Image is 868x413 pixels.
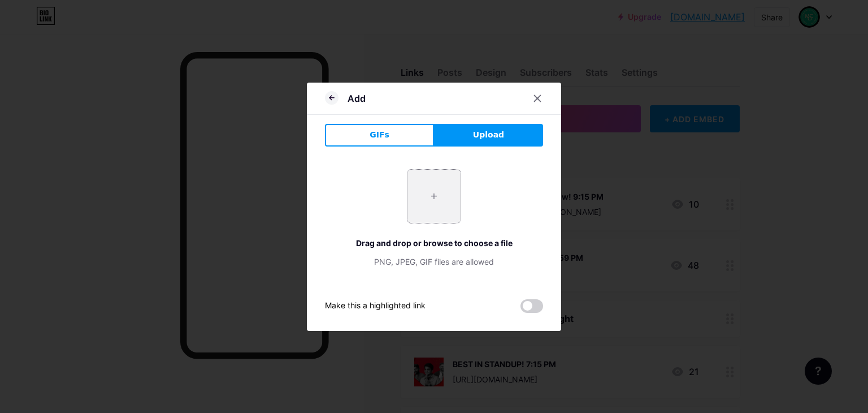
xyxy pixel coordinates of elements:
div: Drag and drop or browse to choose a file [325,237,543,249]
div: Add [348,92,366,105]
span: GIFs [370,129,389,141]
button: Upload [434,124,543,147]
div: Make this a highlighted link [325,299,426,313]
button: GIFs [325,124,434,147]
div: PNG, JPEG, GIF files are allowed [325,256,543,268]
span: Upload [473,129,504,141]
